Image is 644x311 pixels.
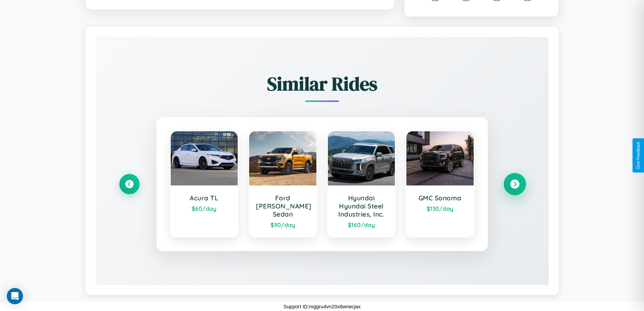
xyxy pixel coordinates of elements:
[248,131,317,238] a: Ford [PERSON_NAME] Sedan$90/day
[335,194,388,218] h3: Hyundai Hyundai Steel Industries, Inc.
[256,221,310,228] div: $ 90 /day
[177,205,231,212] div: $ 60 /day
[406,131,474,238] a: GMC Sonoma$130/day
[327,131,396,238] a: Hyundai Hyundai Steel Industries, Inc.$160/day
[636,142,641,169] div: Give Feedback
[7,288,23,304] div: Open Intercom Messenger
[170,131,239,238] a: Acura TL$60/day
[413,205,467,212] div: $ 130 /day
[283,302,360,311] p: Support ID: mggru4vn20x8wrwcjax
[177,194,231,202] h3: Acura TL
[256,194,310,218] h3: Ford [PERSON_NAME] Sedan
[413,194,467,202] h3: GMC Sonoma
[335,221,388,228] div: $ 160 /day
[119,71,525,97] h2: Similar Rides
